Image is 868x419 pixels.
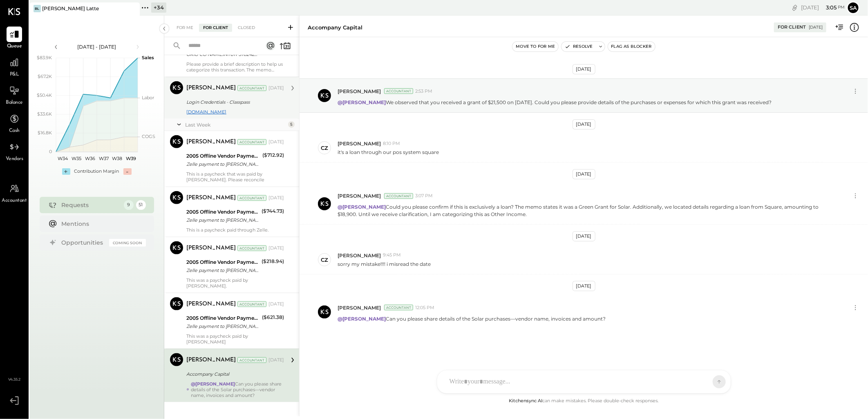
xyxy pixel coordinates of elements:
[573,281,595,291] div: [DATE]
[415,88,432,95] span: 2:53 PM
[62,43,132,50] div: [DATE] - [DATE]
[0,55,28,78] a: P&L
[191,381,235,387] strong: @[PERSON_NAME]
[6,156,23,163] span: Vendors
[136,200,146,210] div: 51
[186,300,236,308] div: [PERSON_NAME]
[237,245,266,251] div: Accountant
[237,85,266,91] div: Accountant
[338,204,386,210] strong: @[PERSON_NAME]
[573,231,595,241] div: [DATE]
[142,55,154,60] text: Sales
[124,200,134,210] div: 9
[112,156,122,161] text: W38
[234,24,259,32] div: Closed
[186,356,236,364] div: [PERSON_NAME]
[186,61,284,73] div: Please provide a brief description to help us categorize this transaction. The memo might be help...
[186,171,284,183] div: This is a paycheck that was paid by [PERSON_NAME]. Please reconcile
[142,95,154,100] text: Labor
[338,99,386,105] strong: @[PERSON_NAME]
[384,193,413,199] div: Accountant
[37,55,52,60] text: $83.9K
[62,168,70,175] div: +
[142,134,155,139] text: COGS
[384,88,413,94] div: Accountant
[6,99,23,107] span: Balance
[0,139,28,163] a: Vendors
[199,24,232,32] div: For Client
[338,316,386,322] strong: @[PERSON_NAME]
[62,238,105,247] div: Opportunities
[562,42,596,51] button: Resolve
[38,130,52,136] text: $16.8K
[37,92,52,98] text: $50.4K
[237,357,266,363] div: Accountant
[262,257,284,265] div: ($218.94)
[573,64,595,74] div: [DATE]
[186,322,260,330] div: Zelle payment to [PERSON_NAME] JPM99bkq5gzl
[0,27,28,50] a: Queue
[338,203,835,217] p: Could you please confirm if this is exclusively a loan? The memo states it was a Green Grant for ...
[9,127,20,135] span: Cash
[0,181,28,205] a: Accountant
[338,315,606,322] p: Can you please share details of the Solar purchases—vendor name, invoices and amount?
[186,266,259,274] div: Zelle payment to [PERSON_NAME] 25974029143
[74,168,119,175] div: Contribution Margin
[237,301,266,307] div: Accountant
[58,156,68,161] text: W34
[321,256,328,264] div: CZ
[338,304,381,311] span: [PERSON_NAME]
[268,245,284,252] div: [DATE]
[98,156,108,161] text: W37
[151,2,166,13] div: + 34
[186,208,259,216] div: 2005 Offline Vendor Payments
[237,139,266,145] div: Accountant
[338,149,439,156] p: it's a loan through our pos system square
[338,261,431,267] p: sorry my mistake!!!! i misread the date
[384,305,413,310] div: Accountant
[34,5,41,12] div: BL
[338,252,381,259] span: [PERSON_NAME]
[608,42,655,51] button: Flag as Blocker
[338,140,381,147] span: [PERSON_NAME]
[172,24,197,32] div: For Me
[268,85,284,91] div: [DATE]
[0,111,28,135] a: Cash
[847,1,860,14] button: Sa
[186,314,260,322] div: 2005 Offline Vendor Payments
[186,84,236,92] div: [PERSON_NAME]
[109,239,146,247] div: Coming Soon
[338,99,772,106] p: We observed that you received a grant of $21,500 on [DATE]. Could you please provide details of t...
[191,381,284,398] div: Can you please share details of the Solar purchases—vendor name, invoices and amount?
[268,301,284,308] div: [DATE]
[186,244,236,252] div: [PERSON_NAME]
[262,313,284,321] div: ($621.38)
[186,98,282,106] div: Login Credentials - Classpass
[186,109,226,115] a: [DOMAIN_NAME]
[186,333,284,345] div: This was a paycheck paid by [PERSON_NAME]
[186,138,236,146] div: [PERSON_NAME]
[573,119,595,129] div: [DATE]
[308,24,362,31] div: Accompany Capital
[125,156,136,161] text: W39
[49,149,52,154] text: 0
[778,24,806,31] div: For Client
[262,151,284,159] div: ($712.92)
[186,370,282,378] div: Accompany Capital
[186,216,259,224] div: Zelle payment to [PERSON_NAME] JPM99bj5lkw5
[186,258,259,266] div: 2005 Offline Vendor Payments
[268,139,284,145] div: [DATE]
[85,156,95,161] text: W36
[268,195,284,201] div: [DATE]
[573,169,595,179] div: [DATE]
[512,42,558,51] button: Move to for me
[38,74,52,79] text: $67.2K
[262,207,284,215] div: ($744.73)
[186,227,284,233] div: This is a paycheck paid through Zelle.
[338,88,381,95] span: [PERSON_NAME]
[268,357,284,363] div: [DATE]
[338,192,381,199] span: [PERSON_NAME]
[415,305,434,311] span: 12:05 PM
[186,194,236,202] div: [PERSON_NAME]
[186,160,260,168] div: Zelle payment to [PERSON_NAME] JPM99bijz42m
